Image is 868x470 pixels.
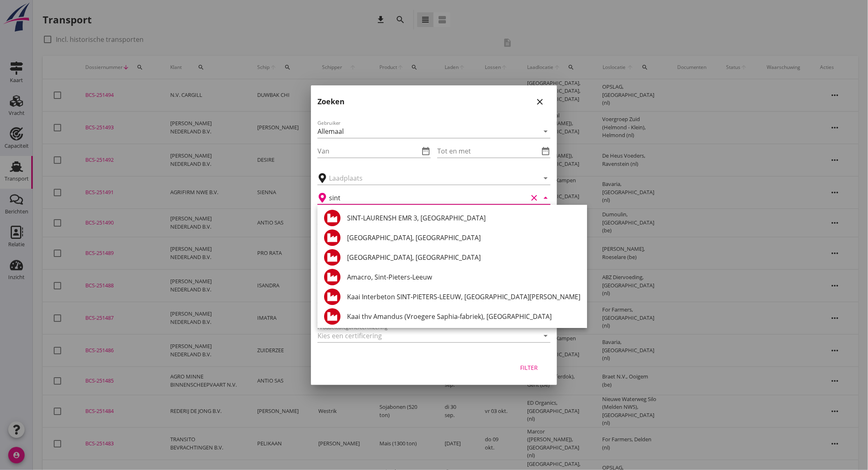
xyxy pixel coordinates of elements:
[541,173,550,183] i: arrow_drop_down
[437,144,539,158] input: Tot en met
[541,126,550,136] i: arrow_drop_down
[541,193,550,203] i: arrow_drop_down
[347,233,580,243] div: [GEOGRAPHIC_DATA], [GEOGRAPHIC_DATA]
[318,96,345,107] h2: Zoeken
[347,252,580,262] div: [GEOGRAPHIC_DATA], [GEOGRAPHIC_DATA]
[535,97,545,107] i: close
[421,146,431,156] i: date_range
[318,144,419,158] input: Van
[518,363,541,372] div: Filter
[511,360,547,375] button: Filter
[347,292,580,302] div: Kaai Interbeton SINT-PIETERS-LEEUW, [GEOGRAPHIC_DATA][PERSON_NAME]
[347,272,580,282] div: Amacro, Sint-Pieters-Leeuw
[541,146,550,156] i: date_range
[329,191,528,204] input: Losplaats
[318,128,344,135] div: Allemaal
[329,172,528,185] input: Laadplaats
[347,312,580,321] div: Kaai thv Amandus (Vroegere Saphia-fabriek), [GEOGRAPHIC_DATA]
[541,331,550,341] i: arrow_drop_down
[347,213,580,223] div: SINT-LAURENSH EMR 3, [GEOGRAPHIC_DATA]
[529,193,539,203] i: clear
